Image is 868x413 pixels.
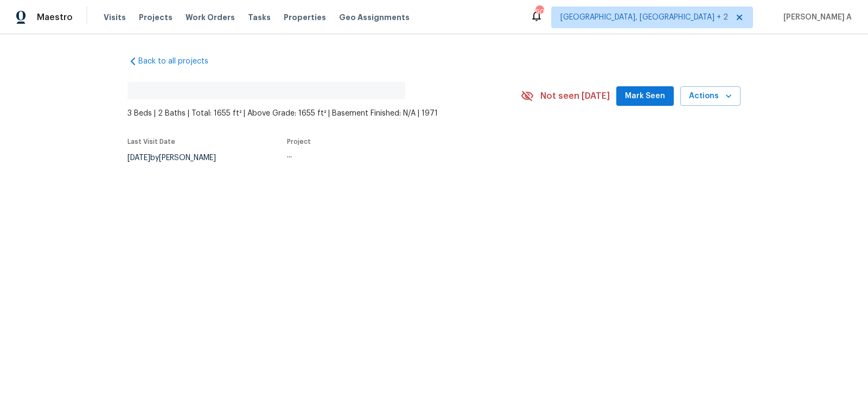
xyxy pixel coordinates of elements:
[127,154,150,162] span: [DATE]
[284,12,326,23] span: Properties
[104,12,126,23] span: Visits
[127,138,175,145] span: Last Visit Date
[186,12,235,23] span: Work Orders
[287,138,311,145] span: Project
[680,86,741,106] button: Actions
[689,90,732,103] span: Actions
[248,14,271,21] span: Tasks
[339,12,410,23] span: Geo Assignments
[127,108,521,119] span: 3 Beds | 2 Baths | Total: 1655 ft² | Above Grade: 1655 ft² | Basement Finished: N/A | 1971
[287,151,495,159] div: ...
[127,56,232,67] a: Back to all projects
[540,91,610,101] span: Not seen [DATE]
[560,12,728,23] span: [GEOGRAPHIC_DATA], [GEOGRAPHIC_DATA] + 2
[139,12,173,23] span: Projects
[779,12,852,23] span: [PERSON_NAME] A
[616,86,674,106] button: Mark Seen
[127,151,229,164] div: by [PERSON_NAME]
[37,12,73,23] span: Maestro
[535,7,543,17] div: 90
[625,90,665,103] span: Mark Seen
